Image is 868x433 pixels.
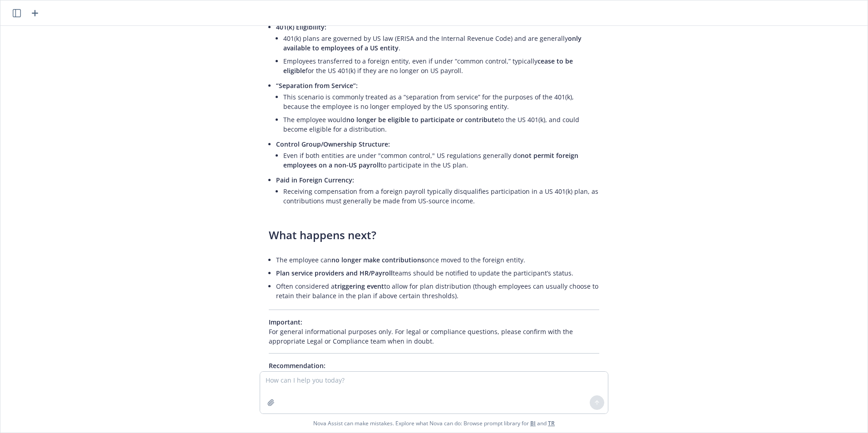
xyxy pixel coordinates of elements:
span: no longer make contributions [331,256,424,264]
span: Recommendation: [269,361,325,370]
a: TR [548,419,555,427]
li: Employees transferred to a foreign entity, even if under “common control,” typically for the US 4... [283,54,599,77]
p: For general informational purposes only. For legal or compliance questions, please confirm with t... [269,317,599,346]
li: Receiving compensation from a foreign payroll typically disqualifies participation in a US 401(k)... [283,185,599,207]
li: The employee can once moved to the foreign entity. [276,253,599,266]
span: Nova Assist can make mistakes. Explore what Nova can do: Browse prompt library for and [4,414,864,433]
li: 401(k) plans are governed by US law (ERISA and the Internal Revenue Code) and are generally . [283,32,599,54]
span: no longer be eligible to participate or contribute [346,115,498,124]
span: cease to be eligible [283,57,573,75]
li: Often considered a to allow for plan distribution (though employees can usually choose to retain ... [276,280,599,302]
span: only available to employees of a US entity [283,34,582,52]
span: 401(k) Eligibility: [276,23,326,31]
span: triggering event [335,282,384,290]
span: Important: [269,318,302,326]
li: Even if both entities are under "common control," US regulations generally do to participate in t... [283,149,599,172]
span: Control Group/Ownership Structure: [276,140,390,148]
span: not permit foreign employees on a non-US payroll [283,151,578,169]
li: teams should be notified to update the participant’s status. [276,266,599,280]
span: Paid in Foreign Currency: [276,176,354,184]
span: Plan service providers and HR/Payroll [276,269,393,277]
li: The employee would to the US 401(k), and could become eligible for a distribution. [283,113,599,136]
li: This scenario is commonly treated as a “separation from service” for the purposes of the 401(k), ... [283,90,599,113]
h3: What happens next? [269,227,599,243]
span: “Separation from Service”: [276,81,358,90]
a: BI [530,419,536,427]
